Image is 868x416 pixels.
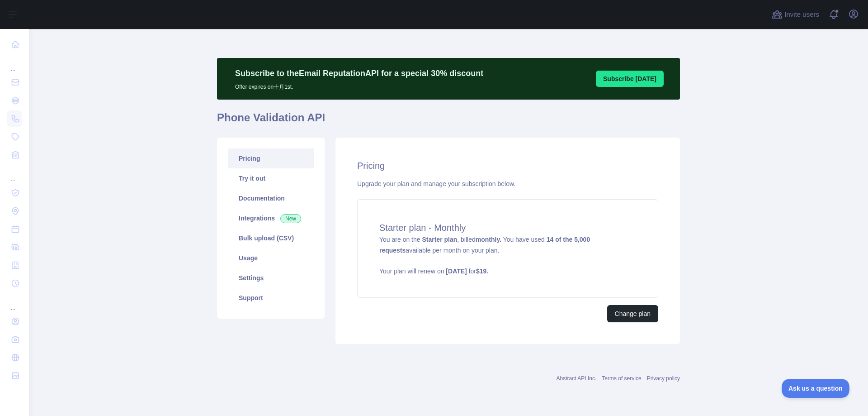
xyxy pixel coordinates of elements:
[280,214,301,223] span: New
[379,267,636,276] p: Your plan will renew on for
[7,165,22,183] div: ...
[228,268,314,288] a: Settings
[647,375,680,382] a: Privacy policy
[782,379,850,398] iframe: Toggle Customer Support
[228,248,314,268] a: Usage
[596,71,664,87] button: Subscribe [DATE]
[557,375,597,382] a: Abstract API Inc.
[379,221,636,234] h4: Starter plan - Monthly
[422,236,457,243] strong: Starter plan
[476,268,488,275] strong: $ 19 .
[770,7,821,22] button: Invite users
[607,305,658,322] button: Change plan
[379,236,636,276] span: You are on the , billed You have used available per month on your plan.
[476,236,501,243] strong: monthly.
[228,208,314,228] a: Integrations New
[357,179,658,188] div: Upgrade your plan and manage your subscription below.
[357,159,658,172] h2: Pricing
[228,288,314,308] a: Support
[784,10,819,20] span: Invite users
[446,268,467,275] strong: [DATE]
[235,67,483,80] p: Subscribe to the Email Reputation API for a special 30 % discount
[228,148,314,168] a: Pricing
[228,228,314,248] a: Bulk upload (CSV)
[217,110,680,132] h1: Phone Validation API
[235,80,483,91] p: Offer expires on 十月 1st.
[602,375,641,382] a: Terms of service
[7,54,22,72] div: ...
[7,293,22,311] div: ...
[228,168,314,188] a: Try it out
[228,188,314,208] a: Documentation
